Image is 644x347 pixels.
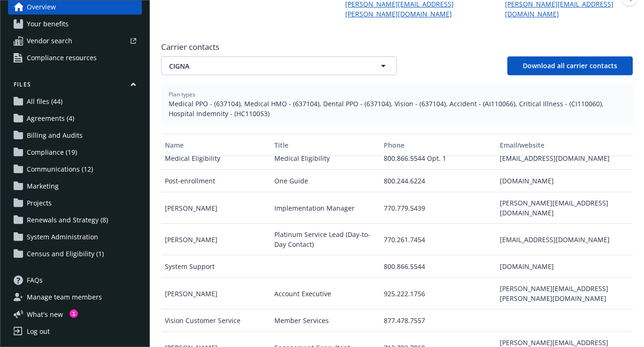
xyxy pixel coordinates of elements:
[8,229,142,244] a: System Administration
[27,213,108,228] span: Renewals and Strategy (8)
[169,99,625,118] span: Medical PPO - (637104), Medical HMO - (637104), Dental PPO - (637104), Vision - (637104), Acciden...
[496,134,633,156] button: Email/website
[8,196,142,211] a: Projects
[380,224,496,255] div: 770.261.7454
[8,94,142,109] a: All files (44)
[271,224,380,255] div: Platinum Service Lead (Day-to-Day Contact)
[70,309,78,318] div: 1
[161,147,271,170] div: Medical Eligibility
[8,50,142,65] a: Compliance resources
[8,33,142,48] a: Vendor search
[8,128,142,143] a: Billing and Audits
[8,213,142,228] a: Renewals and Strategy (8)
[27,309,63,319] span: What ' s new
[507,56,633,75] button: Download all carrier contacts
[8,309,78,319] button: What's new1
[165,140,267,150] div: Name
[496,255,633,278] div: [DOMAIN_NAME]
[496,192,633,224] div: [PERSON_NAME][EMAIL_ADDRESS][DOMAIN_NAME]
[496,170,633,192] div: [DOMAIN_NAME]
[27,273,43,288] span: FAQs
[8,80,142,92] button: Files
[8,273,142,288] a: FAQs
[27,179,59,194] span: Marketing
[169,90,625,99] span: Plan types
[8,246,142,261] a: Census and Eligibility (1)
[384,140,492,150] div: Phone
[8,111,142,126] a: Agreements (4)
[161,309,271,332] div: Vision Customer Service
[8,162,142,177] a: Communications (12)
[523,61,617,70] span: Download all carrier contacts
[27,94,62,109] span: All files (44)
[27,196,52,211] span: Projects
[27,162,93,177] span: Communications (12)
[161,255,271,278] div: System Support
[271,147,380,170] div: Medical Eligibility
[271,170,380,192] div: One Guide
[271,278,380,309] div: Account Executive
[8,179,142,194] a: Marketing
[27,246,104,261] span: Census and Eligibility (1)
[27,128,83,143] span: Billing and Audits
[8,290,142,305] a: Manage team members
[161,170,271,192] div: Post-enrollment
[27,145,77,160] span: Compliance (19)
[8,145,142,160] a: Compliance (19)
[27,290,102,305] span: Manage team members
[496,224,633,255] div: [EMAIL_ADDRESS][DOMAIN_NAME]
[27,324,50,339] div: Log out
[27,111,74,126] span: Agreements (4)
[271,309,380,332] div: Member Services
[380,134,496,156] button: Phone
[271,134,380,156] button: Title
[161,224,271,255] div: [PERSON_NAME]
[8,16,142,32] a: Your benefits
[380,147,496,170] div: 800.866.5544 Opt. 1
[27,33,72,48] span: Vendor search
[27,50,97,65] span: Compliance resources
[380,255,496,278] div: 800.866.5544
[380,170,496,192] div: 800.244.6224
[380,192,496,224] div: 770.779.5439
[161,56,397,75] button: CIGNA
[27,16,69,32] span: Your benefits
[271,192,380,224] div: Implementation Manager
[380,309,496,332] div: 877.478.7557
[161,192,271,224] div: [PERSON_NAME]
[169,61,357,71] span: CIGNA
[496,147,633,170] div: [EMAIL_ADDRESS][DOMAIN_NAME]
[161,41,633,53] span: Carrier contacts
[496,278,633,309] div: [PERSON_NAME][EMAIL_ADDRESS][PERSON_NAME][DOMAIN_NAME]
[27,229,98,244] span: System Administration
[500,140,629,150] div: Email/website
[380,278,496,309] div: 925.222.1756
[161,134,271,156] button: Name
[274,140,376,150] div: Title
[161,278,271,309] div: [PERSON_NAME]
